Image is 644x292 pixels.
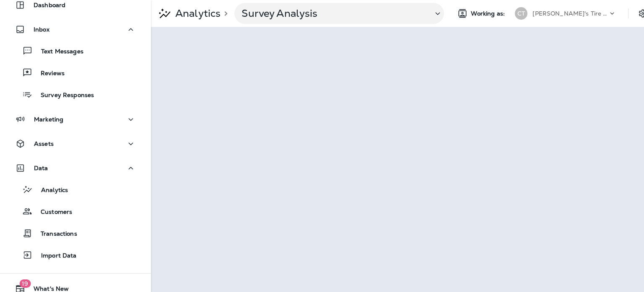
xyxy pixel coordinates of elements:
button: Analytics [8,181,143,198]
p: Dashboard [34,2,65,8]
p: Transactions [32,230,77,238]
p: Analytics [33,187,68,195]
p: Survey Analysis [241,7,426,20]
button: Text Messages [8,42,143,60]
span: Working as: [471,10,506,17]
p: Import Data [33,252,77,260]
p: Survey Responses [32,92,94,100]
button: Customers [8,203,143,220]
button: Assets [8,135,143,152]
button: Inbox [8,21,143,38]
p: Inbox [34,26,49,33]
button: Import Data [8,246,143,264]
span: 19 [19,279,31,288]
p: Analytics [172,7,221,20]
p: Text Messages [33,48,83,56]
button: Marketing [8,111,143,128]
p: Customers [32,208,72,216]
p: [PERSON_NAME]'s Tire & Auto [532,10,608,17]
button: Data [8,160,143,176]
p: Assets [34,140,54,147]
button: Survey Responses [8,86,143,103]
button: Transactions [8,224,143,242]
div: CT [515,7,527,20]
p: Marketing [34,116,63,123]
p: Reviews [32,70,65,78]
p: > [221,10,228,17]
p: Data [34,165,48,171]
button: Reviews [8,64,143,82]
